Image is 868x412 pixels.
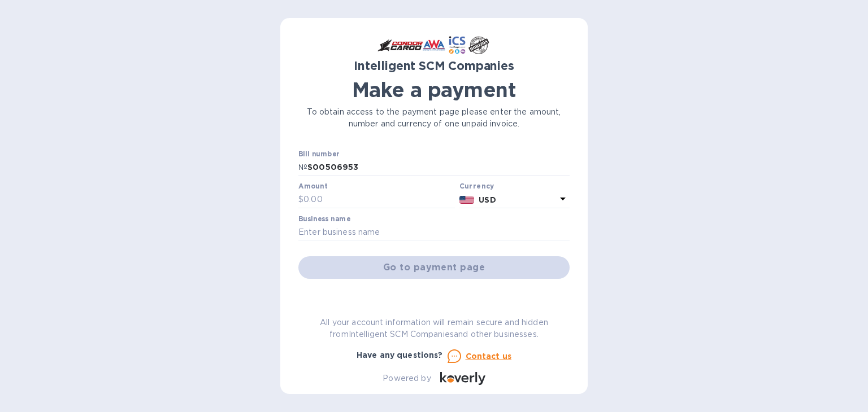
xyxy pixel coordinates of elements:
[298,216,350,222] label: Business name
[298,78,570,102] h1: Make a payment
[383,372,431,384] p: Powered by
[298,106,570,130] p: To obtain access to the payment page please enter the amount, number and currency of one unpaid i...
[298,194,303,205] p: $
[298,151,339,157] label: Bill number
[298,183,327,190] label: Amount
[298,161,307,173] p: №
[395,293,472,303] b: You can pay using:
[298,317,570,340] p: All your account information will remain secure and hidden from Intelligent SCM Companies and oth...
[466,352,512,361] u: Contact us
[357,350,443,360] b: Have any questions?
[303,191,455,208] input: 0.00
[354,59,514,73] b: Intelligent SCM Companies
[459,182,494,190] b: Currency
[307,159,570,176] input: Enter bill number
[298,224,570,241] input: Enter business name
[459,196,475,204] img: USD
[479,195,496,204] b: USD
